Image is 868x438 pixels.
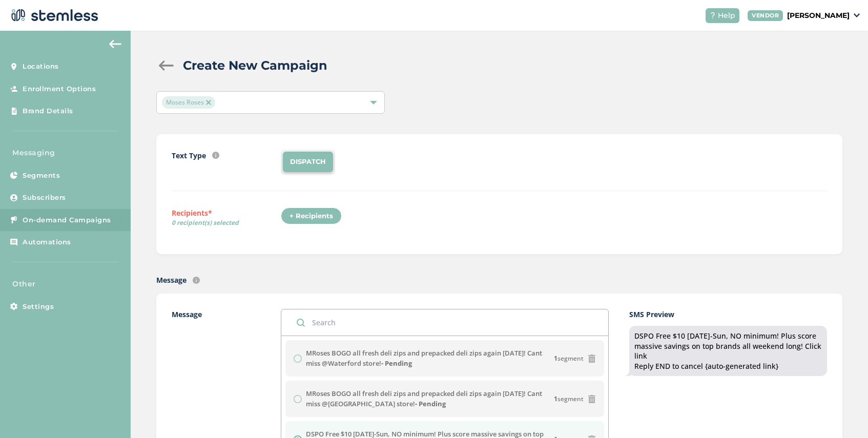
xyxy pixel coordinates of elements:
[787,10,850,21] p: [PERSON_NAME]
[23,302,54,312] span: Settings
[23,237,71,247] span: Automations
[748,10,783,21] div: VENDOR
[162,96,215,109] span: Moses Roses
[306,389,554,409] label: MRoses BOGO all fresh deli zips and prepacked deli zips again [DATE]! Cant miss @[GEOGRAPHIC_DATA...
[554,394,584,404] span: segment
[554,394,557,403] strong: 1
[283,152,333,172] li: DISPATCH
[156,275,187,285] label: Message
[718,10,735,21] span: Help
[381,359,412,368] strong: - Pending
[109,40,121,48] img: icon-arrow-back-accent-c549486e.svg
[554,354,584,363] span: segment
[206,100,211,105] img: icon-close-accent-8a337256.svg
[710,12,716,18] img: icon-help-white-03924b79.svg
[172,150,206,161] label: Text Type
[23,215,111,225] span: On-demand Campaigns
[212,152,219,159] img: icon-info-236977d2.svg
[23,106,73,116] span: Brand Details
[172,207,281,231] label: Recipients*
[817,389,868,438] iframe: Chat Widget
[281,207,342,225] div: + Recipients
[23,171,60,181] span: Segments
[8,5,98,26] img: logo-dark-0685b13c.svg
[23,193,66,203] span: Subscribers
[172,218,281,227] span: 0 recipient(s) selected
[193,277,200,284] img: icon-info-236977d2.svg
[306,348,554,368] label: MRoses BOGO all fresh deli zips and prepacked deli zips again [DATE]! Cant miss @Waterford store!
[281,309,608,336] input: Search
[415,399,446,408] strong: - Pending
[23,61,59,72] span: Locations
[554,354,557,363] strong: 1
[183,56,327,75] h2: Create New Campaign
[854,13,860,17] img: icon_down-arrow-small-66adaf34.svg
[629,309,827,320] label: SMS Preview
[634,331,822,371] div: DSPO Free $10 [DATE]-Sun, NO minimum! Plus score massive savings on top brands all weekend long! ...
[23,84,96,94] span: Enrollment Options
